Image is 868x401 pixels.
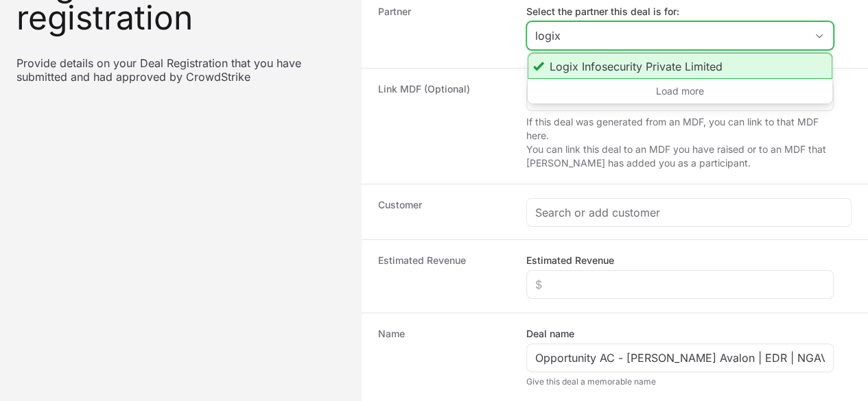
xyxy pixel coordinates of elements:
dt: Link MDF (Optional) [378,82,510,170]
p: Provide details on your Deal Registration that you have submitted and had approved by CrowdStrike [16,56,345,84]
p: If this deal was generated from an MDF, you can link to that MDF here. You can link this deal to ... [526,115,834,170]
label: Deal name [526,327,574,341]
input: Search or add customer [535,204,843,221]
div: Close [806,22,833,49]
dt: Name [378,327,510,387]
label: Estimated Revenue [526,254,614,267]
label: Select the partner this deal is for: [526,5,834,19]
dt: Partner [378,5,510,54]
input: $ [535,276,825,293]
dt: Customer [378,198,510,226]
dt: Estimated Revenue [378,254,510,299]
span: Load more [528,79,832,104]
div: Give this deal a memorable name [526,376,834,387]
